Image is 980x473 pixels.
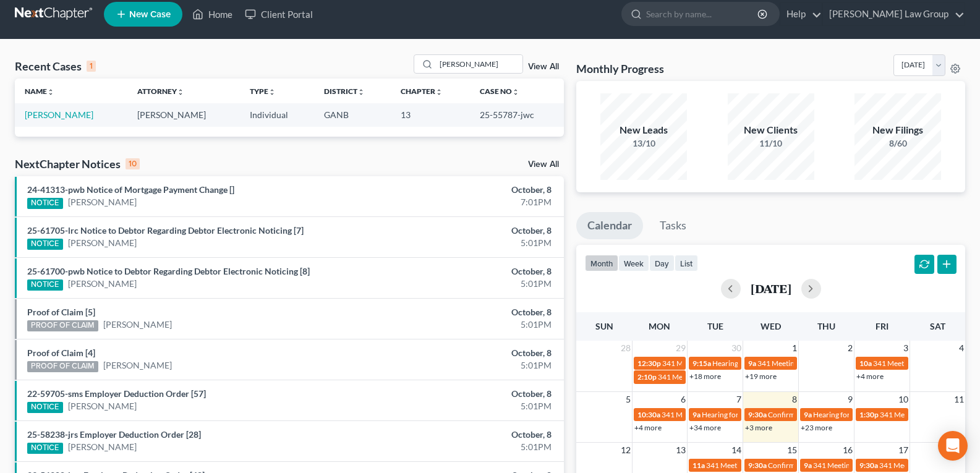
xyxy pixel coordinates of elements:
[692,359,711,368] span: 9:15a
[791,341,798,356] span: 1
[47,88,54,96] i: unfold_more
[27,184,234,195] a: 24-41313-pwb Notice of Mortgage Payment Change []
[751,282,791,295] h2: [DATE]
[239,3,319,25] a: Client Portal
[712,359,809,368] span: Hearing for [PERSON_NAME]
[953,392,965,407] span: 11
[27,320,98,331] div: PROOF OF CLAIM
[649,321,670,331] span: Mon
[761,321,781,331] span: Wed
[791,392,798,407] span: 8
[859,410,879,419] span: 1:30p
[27,388,206,399] a: 22-59705-sms Employer Deduction Order [57]
[25,109,93,120] a: [PERSON_NAME]
[658,372,769,381] span: 341 Meeting for [PERSON_NAME]
[314,103,391,126] td: GANB
[528,160,559,169] a: View All
[757,359,869,368] span: 341 Meeting for [PERSON_NAME]
[27,198,63,209] div: NOTICE
[595,321,613,331] span: Sun
[385,441,552,453] div: 5:01PM
[324,87,365,96] a: Districtunfold_more
[576,212,643,239] a: Calendar
[876,321,888,331] span: Fri
[728,137,814,150] div: 11/10
[436,55,522,73] input: Search by name...
[68,278,137,290] a: [PERSON_NAME]
[675,255,698,271] button: list
[576,61,664,76] h3: Monthly Progress
[745,423,772,432] a: +3 more
[25,87,54,96] a: Nameunfold_more
[357,88,365,96] i: unfold_more
[902,341,910,356] span: 3
[385,184,552,196] div: October, 8
[385,306,552,318] div: October, 8
[689,423,721,432] a: +34 more
[842,443,854,458] span: 16
[748,359,756,368] span: 9a
[27,347,95,358] a: Proof of Claim [4]
[385,278,552,290] div: 5:01PM
[745,372,777,381] a: +19 more
[859,461,878,470] span: 9:30a
[385,224,552,237] div: October, 8
[813,461,924,470] span: 341 Meeting for [PERSON_NAME]
[702,410,798,419] span: Hearing for [PERSON_NAME]
[786,443,798,458] span: 15
[87,61,96,72] div: 1
[512,88,519,96] i: unfold_more
[675,341,687,356] span: 29
[823,3,965,25] a: [PERSON_NAME] Law Group
[103,318,172,331] a: [PERSON_NAME]
[27,429,201,440] a: 25-58238-jrs Employer Deduction Order [28]
[15,59,96,74] div: Recent Cases
[856,372,884,381] a: +4 more
[637,372,657,381] span: 2:10p
[859,359,872,368] span: 10a
[385,428,552,441] div: October, 8
[127,103,240,126] td: [PERSON_NAME]
[854,123,941,137] div: New Filings
[897,443,910,458] span: 17
[804,410,812,419] span: 9a
[854,137,941,150] div: 8/60
[268,88,276,96] i: unfold_more
[801,423,832,432] a: +23 more
[600,137,687,150] div: 13/10
[137,87,184,96] a: Attorneyunfold_more
[748,410,767,419] span: 9:30a
[27,402,63,413] div: NOTICE
[768,461,910,470] span: Confirmation Hearing for [PERSON_NAME]
[692,410,701,419] span: 9a
[27,361,98,372] div: PROOF OF CLAIM
[385,237,552,249] div: 5:01PM
[27,266,310,276] a: 25-61700-pwb Notice to Debtor Regarding Debtor Electronic Noticing [8]
[680,392,687,407] span: 6
[634,423,662,432] a: +4 more
[177,88,184,96] i: unfold_more
[958,341,965,356] span: 4
[15,156,140,171] div: NextChapter Notices
[385,347,552,359] div: October, 8
[385,318,552,331] div: 5:01PM
[768,410,975,419] span: Confirmation Hearing for [PERSON_NAME] & [PERSON_NAME]
[27,443,63,454] div: NOTICE
[620,341,632,356] span: 28
[649,212,697,239] a: Tasks
[68,400,137,412] a: [PERSON_NAME]
[27,279,63,291] div: NOTICE
[470,103,565,126] td: 25-55787-jwc
[706,461,817,470] span: 341 Meeting for [PERSON_NAME]
[391,103,469,126] td: 13
[730,341,743,356] span: 30
[528,62,559,71] a: View All
[735,392,743,407] span: 7
[435,88,443,96] i: unfold_more
[930,321,945,331] span: Sat
[240,103,314,126] td: Individual
[68,441,137,453] a: [PERSON_NAME]
[707,321,723,331] span: Tue
[804,461,812,470] span: 9a
[637,410,660,419] span: 10:30a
